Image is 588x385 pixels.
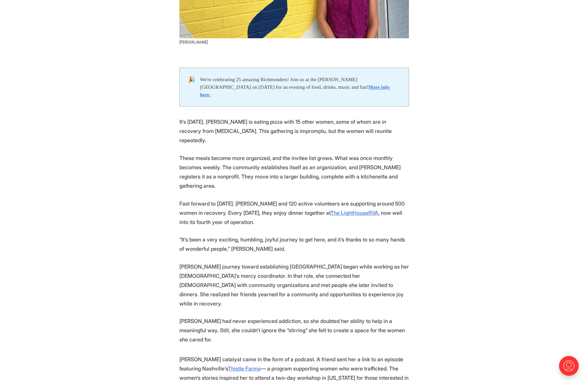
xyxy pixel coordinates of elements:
[330,209,378,216] a: The LightHouseRVA
[179,40,208,45] span: [PERSON_NAME]
[179,117,409,145] p: It’s [DATE]. [PERSON_NAME] is eating pizza with 15 other women, some of whom are in recovery from...
[179,235,409,253] p: “It’s been a very exciting, humbling, joyful journey to get here, and it’s thanks to so many hand...
[188,76,200,98] div: 🎉
[200,76,400,98] div: We're celebrating 25 amazing Richmonders! Join us at the [PERSON_NAME][GEOGRAPHIC_DATA] on [DATE]...
[228,365,261,372] a: Thistle Farms
[179,262,409,308] p: [PERSON_NAME] journey toward establishing [GEOGRAPHIC_DATA] began while working as her [DEMOGRAPH...
[179,199,409,227] p: Fast forward to [DATE]. [PERSON_NAME] and 120 active volunteers are supporting around 500 women i...
[179,153,409,190] p: These meals become more organized, and the invitee list grows. What was once monthly becomes week...
[179,316,409,344] p: [PERSON_NAME] had never experienced addiction, so she doubted her ability to help in a meaningful...
[200,84,391,97] a: More info here.
[553,353,588,385] iframe: portal-trigger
